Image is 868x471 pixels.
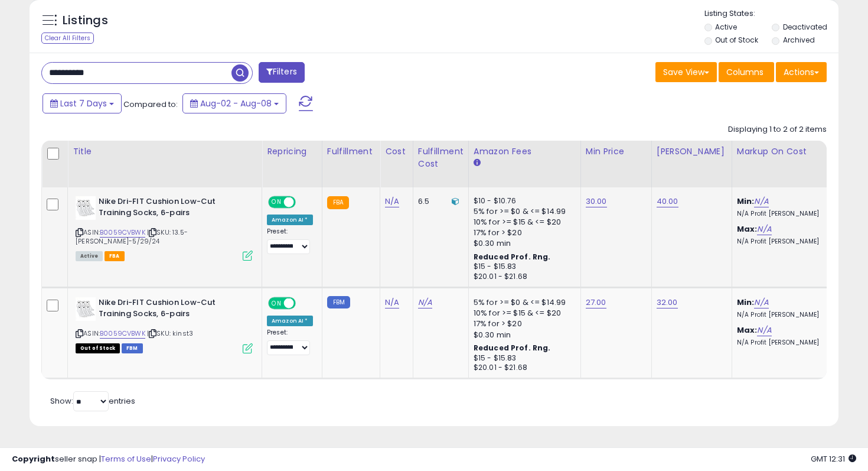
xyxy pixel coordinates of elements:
[757,324,771,336] a: N/A
[474,343,551,353] b: Reduced Prof. Rng.
[105,251,125,261] span: FBA
[182,93,286,113] button: Aug-02 - Aug-08
[474,228,572,238] div: 17% for > $20
[99,297,242,322] b: Nike Dri-FIT Cushion Low-Cut Training Socks, 6-pairs
[474,252,551,262] b: Reduced Prof. Rng.
[783,22,827,32] label: Deactivated
[783,35,815,45] label: Archived
[12,453,55,464] strong: Copyright
[811,453,856,464] span: 2025-08-16 12:31 GMT
[76,228,188,245] span: | SKU: 13.5-[PERSON_NAME]-5/29/24
[267,228,313,254] div: Preset:
[474,217,572,228] div: 10% for >= $15 & <= $20
[657,297,678,308] a: 32.00
[99,196,242,221] b: Nike Dri-FIT Cushion Low-Cut Training Socks, 6-pairs
[586,297,606,308] a: 27.00
[474,238,572,249] div: $0.30 min
[715,22,737,32] label: Active
[73,145,257,158] div: Title
[754,297,768,308] a: N/A
[474,196,572,206] div: $10 - $10.76
[385,196,399,207] a: N/A
[474,353,572,363] div: $15 - $15.83
[385,145,408,158] div: Cost
[50,395,135,407] span: Show: entries
[259,62,305,83] button: Filters
[474,363,572,373] div: $20.01 - $21.68
[728,124,827,135] div: Displaying 1 to 2 of 2 items
[76,297,96,321] img: 41mcsG7JH5L._SL40_.jpg
[294,197,313,207] span: OFF
[267,145,317,158] div: Repricing
[418,297,432,308] a: N/A
[586,145,647,158] div: Min Price
[267,329,313,355] div: Preset:
[269,197,284,207] span: ON
[474,206,572,217] div: 5% for >= $0 & <= $14.99
[76,343,120,353] span: All listings that are currently out of stock and unavailable for purchase on Amazon
[76,196,96,220] img: 41mcsG7JH5L._SL40_.jpg
[101,453,151,464] a: Terms of Use
[327,296,350,308] small: FBM
[153,453,205,464] a: Privacy Policy
[327,145,375,158] div: Fulfillment
[385,297,399,308] a: N/A
[737,145,839,158] div: Markup on Cost
[474,319,572,329] div: 17% for > $20
[76,297,253,352] div: ASIN:
[474,272,572,282] div: $20.01 - $21.68
[147,329,193,338] span: | SKU: kinst3
[737,238,835,246] p: N/A Profit [PERSON_NAME]
[737,196,755,207] b: Min:
[327,196,349,209] small: FBA
[737,311,835,319] p: N/A Profit [PERSON_NAME]
[719,62,774,82] button: Columns
[474,262,572,272] div: $15 - $15.83
[267,316,313,326] div: Amazon AI *
[776,62,827,82] button: Actions
[657,196,678,207] a: 40.00
[757,223,771,235] a: N/A
[267,215,313,225] div: Amazon AI *
[715,35,758,45] label: Out of Stock
[474,330,572,340] div: $0.30 min
[737,223,758,235] b: Max:
[474,158,481,168] small: Amazon Fees.
[43,93,122,113] button: Last 7 Days
[123,99,178,110] span: Compared to:
[60,98,107,109] span: Last 7 Days
[704,8,839,20] p: Listing States:
[737,324,758,336] b: Max:
[100,329,145,339] a: B0059CVBWK
[726,66,763,78] span: Columns
[269,298,284,308] span: ON
[418,145,464,170] div: Fulfillment Cost
[418,196,459,207] div: 6.5
[474,297,572,308] div: 5% for >= $0 & <= $14.99
[63,12,108,29] h5: Listings
[732,141,844,187] th: The percentage added to the cost of goods (COGS) that forms the calculator for Min & Max prices.
[474,308,572,319] div: 10% for >= $15 & <= $20
[12,454,205,465] div: seller snap | |
[100,228,145,238] a: B0059CVBWK
[294,298,313,308] span: OFF
[41,33,94,44] div: Clear All Filters
[76,251,103,261] span: All listings currently available for purchase on Amazon
[657,145,727,158] div: [PERSON_NAME]
[586,196,607,207] a: 30.00
[655,62,717,82] button: Save View
[737,210,835,218] p: N/A Profit [PERSON_NAME]
[737,339,835,347] p: N/A Profit [PERSON_NAME]
[122,343,143,353] span: FBM
[76,196,253,259] div: ASIN:
[737,297,755,308] b: Min:
[754,196,768,207] a: N/A
[200,98,272,109] span: Aug-02 - Aug-08
[474,145,576,158] div: Amazon Fees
